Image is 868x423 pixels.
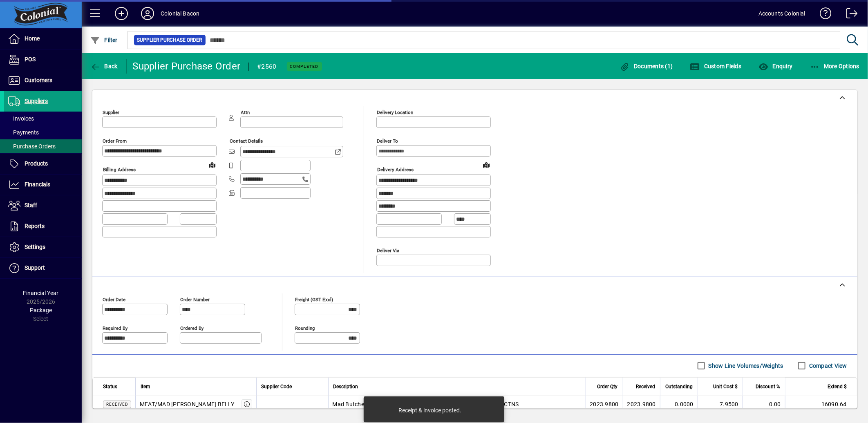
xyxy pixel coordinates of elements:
[25,77,52,83] span: Customers
[180,296,210,302] mat-label: Order number
[103,138,127,144] mat-label: Order from
[25,264,45,271] span: Support
[8,115,34,122] span: Invoices
[30,307,52,313] span: Package
[108,6,134,21] button: Add
[377,247,399,253] mat-label: Deliver via
[333,400,519,408] span: Mad Butcher Belly = 3 X PALLETS (30XCTNS PER PALLET) = 90 X CTNS
[25,35,40,42] span: Home
[665,382,693,391] span: Outstanding
[808,59,862,74] button: More Options
[743,396,785,412] td: 0.00
[4,258,82,278] a: Support
[4,216,82,237] a: Reports
[4,154,82,174] a: Products
[290,64,319,69] span: Completed
[698,396,743,412] td: 7.9500
[4,195,82,216] a: Staff
[137,36,202,44] span: Supplier Purchase Order
[82,59,127,74] app-page-header-button: Back
[23,290,59,296] span: Financial Year
[828,382,847,391] span: Extend $
[103,325,128,331] mat-label: Required by
[4,70,82,91] a: Customers
[241,110,250,115] mat-label: Attn
[713,382,738,391] span: Unit Cost $
[758,7,805,20] div: Accounts Colonial
[690,63,742,69] span: Custom Fields
[25,244,45,250] span: Settings
[103,382,117,391] span: Status
[4,49,82,70] a: POS
[103,296,125,302] mat-label: Order date
[814,2,832,28] a: Knowledge Base
[25,56,36,63] span: POS
[620,63,673,69] span: Documents (1)
[586,396,623,412] td: 2023.9800
[707,362,783,370] label: Show Line Volumes/Weights
[4,237,82,257] a: Settings
[134,6,161,21] button: Profile
[756,382,780,391] span: Discount %
[106,402,128,407] span: Received
[377,110,413,115] mat-label: Delivery Location
[262,382,292,391] span: Supplier Code
[333,382,358,391] span: Description
[25,98,48,104] span: Suppliers
[4,125,82,139] a: Payments
[840,2,858,28] a: Logout
[25,160,48,167] span: Products
[4,29,82,49] a: Home
[25,181,50,188] span: Financials
[180,325,204,331] mat-label: Ordered by
[90,37,118,43] span: Filter
[103,110,119,115] mat-label: Supplier
[808,362,847,370] label: Compact View
[295,296,333,302] mat-label: Freight (GST excl)
[25,202,37,208] span: Staff
[140,400,234,408] div: MEAT/MAD [PERSON_NAME] BELLY
[8,143,56,150] span: Purchase Orders
[88,33,120,47] button: Filter
[398,406,461,414] div: Receipt & invoice posted.
[810,63,860,69] span: More Options
[133,60,241,73] div: Supplier Purchase Order
[623,396,660,412] td: 2023.9800
[636,382,655,391] span: Received
[161,7,199,20] div: Colonial Bacon
[377,138,398,144] mat-label: Deliver To
[758,63,792,69] span: Enquiry
[688,59,744,74] button: Custom Fields
[141,382,150,391] span: Item
[756,59,794,74] button: Enquiry
[257,60,276,73] div: #2560
[785,396,857,412] td: 16090.64
[4,175,82,195] a: Financials
[597,382,618,391] span: Order Qty
[295,325,315,331] mat-label: Rounding
[25,223,45,229] span: Reports
[480,158,493,171] a: View on map
[660,396,698,412] td: 0.0000
[4,112,82,125] a: Invoices
[4,139,82,153] a: Purchase Orders
[88,59,120,74] button: Back
[206,158,219,171] a: View on map
[8,129,39,136] span: Payments
[90,63,118,69] span: Back
[618,59,675,74] button: Documents (1)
